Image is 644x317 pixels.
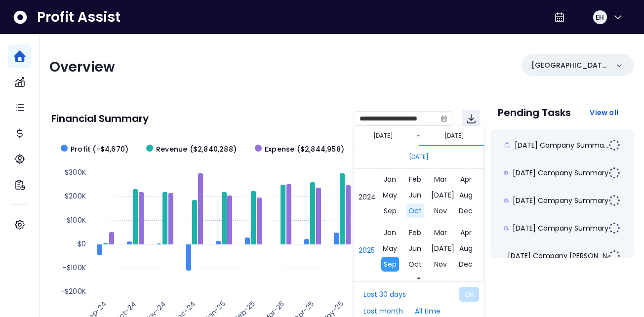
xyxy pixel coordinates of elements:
[433,165,438,177] span: Fr
[378,257,402,272] div: Sep 2025
[381,172,399,187] span: Jan
[456,203,475,218] span: Dec
[403,257,427,272] div: Oct 2025
[608,139,620,151] img: Not yet Started
[429,241,457,256] span: [DATE]
[403,225,427,240] div: Feb 2025
[531,60,608,71] p: [GEOGRAPHIC_DATA]
[67,215,86,225] text: $100K
[365,165,374,177] span: Mo
[403,188,427,202] div: Jun 2024
[429,241,453,256] div: Jul 2025
[361,165,476,273] div: Sep 2025
[432,203,449,218] span: Nov
[441,130,468,142] button: Select end date
[381,203,399,218] span: Sep
[454,225,478,240] div: Apr 2025
[608,195,620,206] img: Not yet Started
[359,192,376,202] div: 2024
[457,241,475,256] span: Aug
[454,257,478,272] div: Dec 2025
[51,114,149,123] p: Financial Summary
[429,257,453,272] div: Nov 2025
[443,165,459,178] div: Saturday
[432,172,449,187] span: Mar
[427,165,443,178] div: Friday
[61,286,86,296] text: -$200K
[406,241,424,256] span: Jun
[403,241,427,256] div: Jun 2025
[454,188,478,202] div: Aug 2024
[156,144,237,155] span: Revenue ($2,840,288)
[378,203,402,218] div: Sep 2024
[403,172,427,187] div: Feb 2024
[78,239,86,249] text: $0
[608,250,620,262] img: Not yet Started
[454,203,478,218] div: Dec 2024
[429,225,453,240] div: Mar 2025
[405,151,433,163] button: Select month
[406,225,424,240] span: Feb
[456,257,475,272] span: Dec
[513,223,608,233] span: [DATE] Company Summary
[415,165,422,177] span: Th
[454,241,478,256] div: Aug 2025
[417,131,420,141] span: ~
[462,110,480,127] button: Download
[354,169,483,222] div: 2024
[378,188,402,202] div: May 2024
[498,108,571,118] p: Pending Tasks
[429,188,453,202] div: Jul 2024
[406,172,424,187] span: Feb
[415,275,422,281] svg: arrow up
[410,165,427,178] div: Thursday
[608,222,620,234] img: Not yet Started
[590,108,618,118] span: View all
[378,172,402,187] div: Jan 2024
[608,167,620,179] img: Not yet Started
[432,257,449,272] span: Nov
[354,222,483,276] div: 2025
[380,241,400,256] span: May
[596,12,604,22] span: EH
[354,275,483,281] button: Collapse month view
[63,263,86,273] text: -$100K
[406,188,424,202] span: Jun
[394,165,410,178] div: Wednesday
[513,196,608,205] span: [DATE] Company Summary
[429,172,453,187] div: Mar 2024
[381,225,399,240] span: Jan
[381,257,399,272] span: Sep
[406,203,424,218] span: Oct
[382,165,389,177] span: Tu
[49,57,115,77] span: Overview
[380,188,400,202] span: May
[464,165,472,177] span: Su
[37,8,121,26] span: Profit Assist
[71,144,128,155] span: Profit (-$4,670)
[378,241,402,256] div: May 2025
[457,188,475,202] span: Aug
[447,165,456,177] span: Sa
[378,225,402,240] div: Jan 2025
[458,225,474,240] span: Apr
[359,245,375,256] div: 2025
[460,165,476,178] div: Sunday
[582,104,626,121] button: View all
[432,225,449,240] span: Mar
[65,167,86,177] text: $300K
[369,130,397,142] button: Select start date
[454,172,478,187] div: Apr 2024
[459,287,479,302] button: OK
[361,165,377,178] div: Monday
[377,165,394,178] div: Tuesday
[403,203,427,218] div: Oct 2024
[429,188,457,202] span: [DATE]
[406,257,424,272] span: Oct
[441,115,447,122] svg: calendar
[265,144,344,155] span: Expense ($2,844,958)
[513,168,608,178] span: [DATE] Company Summary
[429,203,453,218] div: Nov 2024
[65,191,86,201] text: $200K
[515,140,608,150] span: [DATE] Company Summa...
